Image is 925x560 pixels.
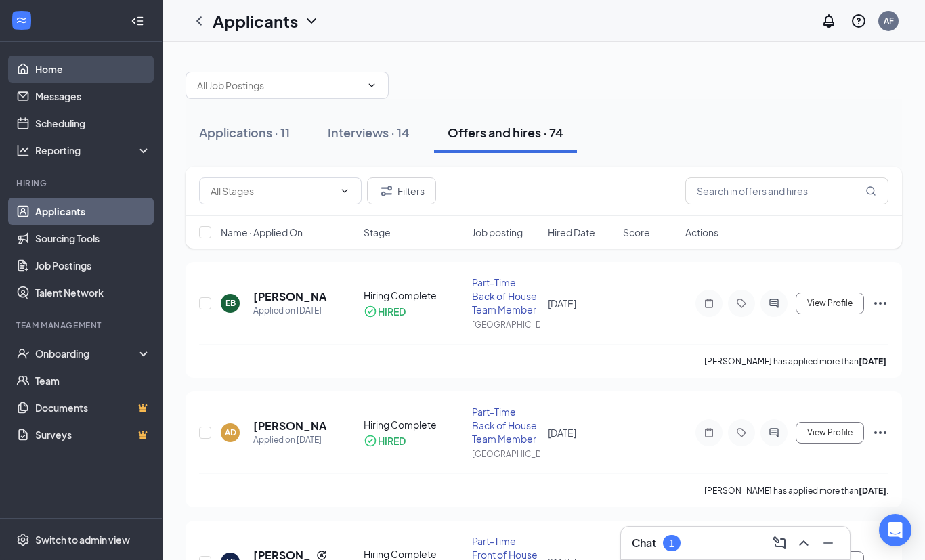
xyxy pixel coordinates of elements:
span: View Profile [807,428,853,437]
svg: ChevronDown [303,13,320,29]
input: All Stages [211,184,334,198]
div: Interviews · 14 [328,124,410,141]
svg: Note [701,298,717,309]
svg: ComposeMessage [771,535,788,551]
div: HIRED [378,434,406,448]
span: Stage [364,225,391,239]
button: ComposeMessage [769,532,790,554]
a: Job Postings [35,252,151,279]
span: View Profile [807,299,853,308]
svg: CheckmarkCircle [364,305,377,318]
div: AF [884,15,894,26]
svg: Tag [733,427,750,438]
div: [GEOGRAPHIC_DATA] [472,448,539,460]
div: Hiring Complete [364,418,465,431]
p: [PERSON_NAME] has applied more than . [704,485,888,496]
svg: WorkstreamLogo [15,14,28,27]
div: Onboarding [35,347,139,360]
b: [DATE] [859,486,886,496]
svg: CheckmarkCircle [364,434,377,448]
a: Talent Network [35,279,151,306]
div: Part-Time Back of House Team Member [472,405,539,446]
div: Part-Time Back of House Team Member [472,276,539,316]
h1: Applicants [213,9,298,33]
h3: Chat [632,536,656,551]
svg: Notifications [821,13,837,29]
span: Name · Applied On [221,225,303,239]
div: Applications · 11 [199,124,290,141]
a: DocumentsCrown [35,394,151,421]
button: Filter Filters [367,177,436,204]
b: [DATE] [859,356,886,366]
svg: Minimize [820,535,836,551]
a: SurveysCrown [35,421,151,448]
a: Team [35,367,151,394]
span: [DATE] [548,297,576,309]
div: HIRED [378,305,406,318]
svg: ChevronDown [339,186,350,196]
a: Applicants [35,198,151,225]
button: Minimize [817,532,839,554]
div: Hiring Complete [364,288,465,302]
div: Applied on [DATE] [253,304,327,318]
svg: ChevronDown [366,80,377,91]
svg: ActiveChat [766,427,782,438]
span: Actions [685,225,718,239]
svg: Ellipses [872,425,888,441]
svg: ChevronUp [796,535,812,551]
span: [DATE] [548,427,576,439]
p: [PERSON_NAME] has applied more than . [704,356,888,367]
svg: Tag [733,298,750,309]
div: Reporting [35,144,152,157]
span: Score [623,225,650,239]
svg: UserCheck [16,347,30,360]
input: Search in offers and hires [685,177,888,204]
svg: ActiveChat [766,298,782,309]
svg: Ellipses [872,295,888,311]
span: Hired Date [548,225,595,239]
svg: MagnifyingGlass [865,186,876,196]
div: Open Intercom Messenger [879,514,911,546]
h5: [PERSON_NAME] [253,289,327,304]
div: Team Management [16,320,148,331]
div: Hiring [16,177,148,189]
div: EB [225,297,236,309]
svg: QuestionInfo [851,13,867,29]
svg: Settings [16,533,30,546]
div: Applied on [DATE] [253,433,327,447]
h5: [PERSON_NAME] [253,418,327,433]
svg: Note [701,427,717,438]
a: Home [35,56,151,83]
a: Sourcing Tools [35,225,151,252]
div: Switch to admin view [35,533,130,546]
svg: ChevronLeft [191,13,207,29]
div: AD [225,427,236,438]
a: Scheduling [35,110,151,137]
div: Offers and hires · 74 [448,124,563,141]
div: 1 [669,538,674,549]
input: All Job Postings [197,78,361,93]
button: ChevronUp [793,532,815,554]
svg: Collapse [131,14,144,28]
span: Job posting [472,225,523,239]
svg: Analysis [16,144,30,157]
a: Messages [35,83,151,110]
button: View Profile [796,422,864,444]
svg: Filter [379,183,395,199]
div: [GEOGRAPHIC_DATA] [472,319,539,330]
button: View Profile [796,293,864,314]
